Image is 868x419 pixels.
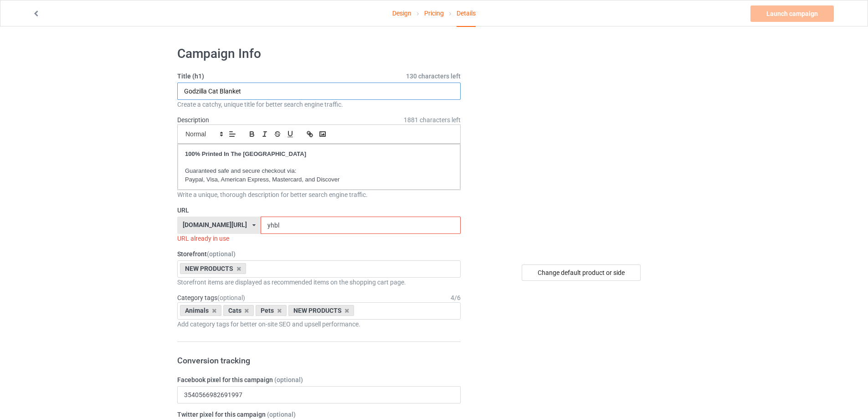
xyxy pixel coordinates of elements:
div: NEW PRODUCTS [180,263,246,274]
div: Change default product or side [522,264,641,281]
a: Design [392,0,411,26]
div: Details [457,0,476,27]
h3: Conversion tracking [177,355,461,366]
label: Category tags [177,293,245,302]
label: URL [177,206,461,215]
span: (optional) [274,376,303,383]
div: Animals [180,305,221,316]
label: Storefront [177,249,461,259]
div: Storefront items are displayed as recommended items on the shopping cart page. [177,278,461,287]
label: Facebook pixel for this campaign [177,375,461,384]
a: Pricing [424,0,444,26]
div: URL already in use [177,234,461,243]
div: Create a catchy, unique title for better search engine traffic. [177,100,461,109]
div: [DOMAIN_NAME][URL] [183,222,247,228]
strong: 100% Printed In The [GEOGRAPHIC_DATA] [185,150,306,157]
span: (optional) [267,411,296,418]
label: Twitter pixel for this campaign [177,410,461,419]
div: 4 / 6 [451,293,461,302]
h1: Campaign Info [177,46,461,62]
p: Guaranteed safe and secure checkout via: [185,167,453,176]
span: 1881 characters left [404,115,461,124]
div: Cats [223,305,254,316]
div: NEW PRODUCTS [288,305,354,316]
p: Paypal, Visa, American Express, Mastercard, and Discover [185,176,453,184]
div: Pets [256,305,287,316]
label: Title (h1) [177,72,461,81]
span: (optional) [207,250,236,258]
span: (optional) [217,294,245,301]
div: Add category tags for better on-site SEO and upsell performance. [177,320,461,329]
span: 130 characters left [406,72,461,81]
label: Description [177,116,209,124]
div: Write a unique, thorough description for better search engine traffic. [177,190,461,199]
